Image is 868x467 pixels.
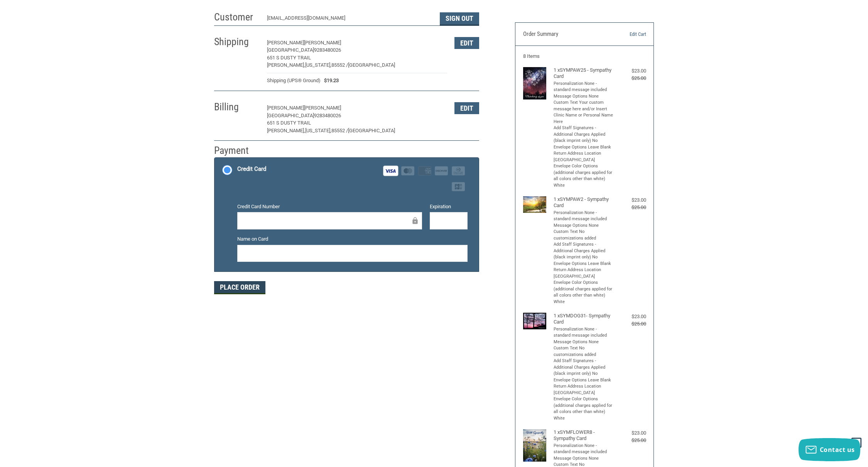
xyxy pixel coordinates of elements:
span: [GEOGRAPHIC_DATA] [348,62,395,68]
label: Name on Card [237,235,468,243]
span: 9283480026 [314,47,341,53]
li: Personalization None - standard message included [554,210,613,223]
h4: 1 x SYMPAW25 - Sympathy Card [554,67,613,80]
li: Envelope Color Options (additional charges applied for all colors other than white) White [554,280,613,305]
div: $25.00 [615,437,646,444]
li: Envelope Options Leave Blank [554,377,613,384]
span: [PERSON_NAME], [267,128,305,133]
li: Personalization None - standard message included [554,326,613,339]
span: [GEOGRAPHIC_DATA] [267,113,314,118]
div: $23.00 [615,313,646,320]
span: [US_STATE], [305,128,331,133]
li: Add Staff Signatures - Additional Charges Applied (black imprint only) No [554,125,613,144]
h2: Shipping [214,35,259,48]
li: Custom Text No customizations added [554,229,613,241]
li: Envelope Options Leave Blank [554,261,613,267]
li: Message Options None [554,339,613,346]
h3: Order Summary [523,30,607,38]
h3: 8 Items [523,53,646,59]
span: 651 S Dusty Trail [267,120,311,126]
li: Envelope Color Options (additional charges applied for all colors other than white) White [554,163,613,189]
label: Expiration [430,203,468,211]
label: Credit Card Number [237,203,422,211]
li: Custom Text Your custom message here and/or Insert Clinic Name or Personal Name Here [554,99,613,125]
span: 85552 / [331,62,348,68]
li: Personalization None - standard message included [554,81,613,93]
h4: 1 x SYMDOG31- Sympathy Card [554,313,613,325]
span: [PERSON_NAME] [304,105,341,111]
div: $25.00 [615,74,646,82]
li: Message Options None [554,93,613,100]
li: Message Options None [554,223,613,229]
span: [PERSON_NAME] [267,40,304,46]
li: Add Staff Signatures - Additional Charges Applied (black imprint only) No [554,241,613,261]
span: 9283480026 [314,113,341,118]
span: [PERSON_NAME] [267,105,304,111]
span: Shipping (UPS® Ground) [267,77,321,84]
div: $23.00 [615,429,646,437]
li: Custom Text No customizations added [554,345,613,358]
span: [US_STATE], [305,62,331,68]
span: [GEOGRAPHIC_DATA] [267,47,314,53]
h4: 1 x SYMPAW2 - Sympathy Card [554,196,613,209]
div: $25.00 [615,204,646,211]
span: Contact us [820,445,855,454]
span: [GEOGRAPHIC_DATA] [348,128,395,133]
li: Personalization None - standard message included [554,443,613,455]
li: Return Address Location [GEOGRAPHIC_DATA] [554,150,613,163]
button: Contact us [799,438,860,461]
li: Envelope Color Options (additional charges applied for all colors other than white) White [554,396,613,421]
h4: 1 x SYMFLOWER8 - Sympathy Card [554,429,613,442]
span: [PERSON_NAME] [304,40,341,46]
button: Sign Out [440,12,479,25]
li: Message Options None [554,455,613,462]
button: Edit [454,102,479,114]
h2: Customer [214,11,259,24]
button: Place Order [214,281,265,294]
li: Return Address Location [GEOGRAPHIC_DATA] [554,383,613,396]
a: Edit Cart [606,30,646,38]
h2: Payment [214,144,259,157]
div: [EMAIL_ADDRESS][DOMAIN_NAME] [267,14,432,25]
div: Credit Card [237,163,266,175]
div: $23.00 [615,196,646,204]
div: $25.00 [615,320,646,328]
li: Return Address Location [GEOGRAPHIC_DATA] [554,267,613,280]
span: $19.23 [321,77,339,84]
li: Add Staff Signatures - Additional Charges Applied (black imprint only) No [554,358,613,377]
li: Envelope Options Leave Blank [554,144,613,151]
span: 651 S Dusty Trail [267,55,311,61]
div: $23.00 [615,67,646,75]
h2: Billing [214,101,259,113]
span: 85552 / [331,128,348,133]
button: Edit [454,37,479,49]
span: [PERSON_NAME], [267,62,305,68]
